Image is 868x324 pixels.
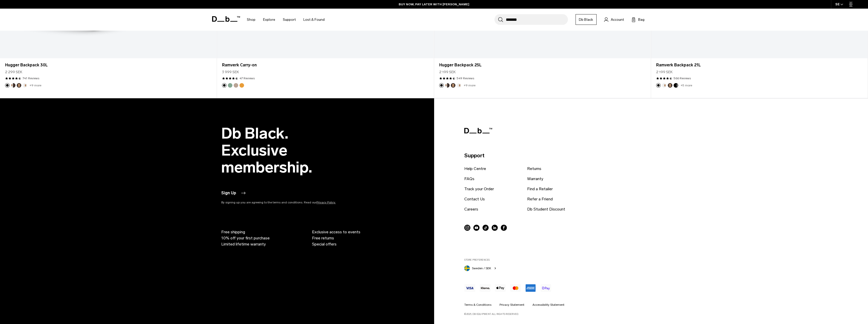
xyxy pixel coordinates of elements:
span: Exclusive access to events [312,229,360,235]
button: Black Out [5,83,10,88]
a: Find a Retailer [527,186,553,192]
button: Fogbow Beige [234,83,238,88]
span: 2 299 SEK [5,69,22,75]
span: Account [611,17,624,22]
a: +9 more [464,84,475,87]
button: Espresso [451,83,455,88]
span: Limited lifetime warranty [221,241,266,247]
a: Accessibility Statement [532,302,564,307]
button: Charcoal Grey [674,83,678,88]
a: Refer a Friend [527,196,553,202]
img: Sweden [464,265,470,271]
button: Black Out [222,83,227,88]
a: +9 more [30,84,41,87]
span: 2 199 SEK [656,69,673,75]
button: Oatmilk [457,83,461,88]
span: 3 999 SEK [222,69,239,75]
a: 47 reviews [239,76,255,81]
button: Espresso [668,83,672,88]
button: Oatmilk [23,83,27,88]
a: Db Black [576,14,597,25]
a: Explore [263,11,275,29]
a: Terms & Conditions [464,302,491,307]
a: BUY NOW, PAY LATER WITH [PERSON_NAME] [399,2,469,7]
button: Parhelion Orange [239,83,244,88]
button: Sign Up [221,190,246,196]
a: 741 reviews [23,76,39,81]
a: Db Student Discount [527,206,565,212]
a: +5 more [681,84,692,87]
a: Support [283,11,296,29]
h2: Db Black. Exclusive membership. [221,125,358,176]
a: Shop [247,11,255,29]
button: Black Out [439,83,444,88]
span: 10% off your first purchase [221,235,270,241]
button: Sweden Sweden / SEK [464,264,497,271]
button: Cappuccino [445,83,450,88]
button: Oatmilk [662,83,667,88]
label: Store Preferences [464,258,642,262]
button: Green Ray [228,83,232,88]
span: Free shipping [221,229,245,235]
span: Bag [638,17,644,22]
a: Hugger Backpack 25L [439,62,645,68]
a: Account [604,16,624,23]
button: Bag [632,16,644,23]
span: Sweden / SEK [472,266,491,271]
a: FAQs [464,176,474,182]
a: Ramverk Carry-on [222,62,428,68]
span: Special offers [312,241,337,247]
a: 549 reviews [457,76,474,81]
a: Track your Order [464,186,494,192]
span: 2 199 SEK [439,69,456,75]
button: Cappuccino [11,83,15,88]
a: Hugger Backpack 30L [5,62,211,68]
nav: Main Navigation [243,9,328,31]
button: Black Out [656,83,661,88]
a: Lost & Found [303,11,325,29]
p: Support [464,151,642,160]
button: Espresso [17,83,21,88]
a: Careers [464,206,478,212]
a: Privacy Statement [500,302,524,307]
p: ©2025, Db Equipment. All rights reserved. [464,310,642,316]
a: Privacy Policy. [317,201,336,204]
a: Help Centre [464,166,486,172]
a: Contact Us [464,196,485,202]
a: Returns [527,166,541,172]
a: 566 reviews [674,76,691,81]
span: Free returns [312,235,334,241]
p: By signing up you are agreeing to the terms and conditions. Read our [221,200,358,205]
a: Ramverk Backpack 21L [656,62,862,68]
a: Warranty [527,176,543,182]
